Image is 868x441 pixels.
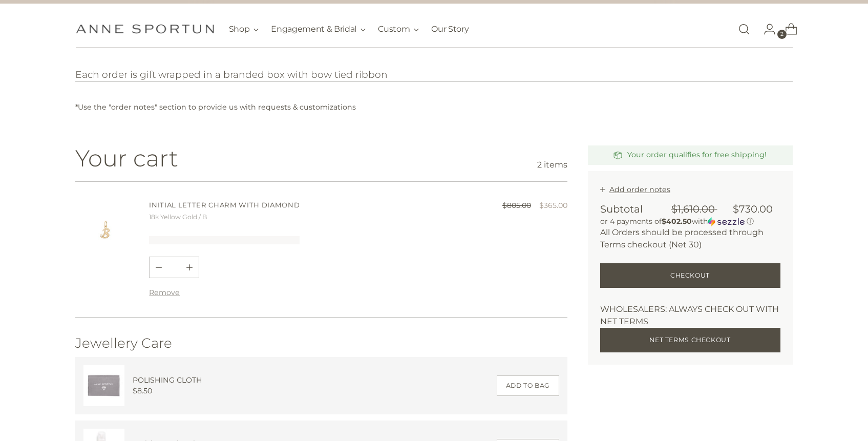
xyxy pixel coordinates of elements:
[600,202,643,217] h3: Subtotal
[76,24,214,34] a: Anne Sportun Fine Jewellery
[378,18,419,40] button: Custom
[671,203,715,215] span: $1,610.00
[627,150,767,160] h4: Your order qualifies for free shipping!
[708,217,745,226] img: Sezzle
[734,19,754,39] a: Open search modal
[755,19,776,39] a: Go to the account page
[75,336,567,351] div: Jewellery Care
[539,201,567,210] span: $365.00
[133,386,152,396] span: $8.50
[83,365,124,406] img: POLISHING CLOTH
[75,102,792,113] p: *Use the "order notes" section to provide us with requests & customizations
[600,217,780,226] div: or 4 payments of$402.50withSezzle Click to learn more about Sezzle
[497,375,559,396] button: Add to Bag
[662,217,692,226] span: $402.50
[600,263,780,288] button: Checkout
[502,201,531,210] s: $805.00
[229,18,259,40] button: Shop
[733,203,773,215] span: $730.00
[149,201,300,209] a: Initial Letter Charm with Diamond
[180,257,199,278] button: Subtract product quantity
[600,303,780,328] p: WHOLESALERS: ALWAYS CHECK OUT WITH NET TERMS
[133,375,202,385] a: POLISHING CLOTH
[271,18,366,40] button: Engagement & Bridal
[600,226,780,251] p: All Orders should be processed through Terms checkout (Net 30)
[600,217,780,226] div: or 4 payments of with
[431,18,469,40] a: Our Story
[149,288,180,297] button: Remove
[75,69,792,81] h2: Each order is gift wrapped in a branded box with bow tied ribbon
[75,200,137,262] img: Initial Letter Charm with Diamond
[537,159,567,171] span: 2 items
[75,145,178,171] h1: Your cart
[777,19,797,39] a: Open cart modal
[162,257,186,278] input: Product quantity
[150,257,168,278] button: Add product quantity
[600,328,780,352] button: NET TERMS CHECKOUT
[149,213,300,222] p: 18k Yellow Gold / B
[609,185,670,194] span: Add order notes
[777,30,787,39] span: 2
